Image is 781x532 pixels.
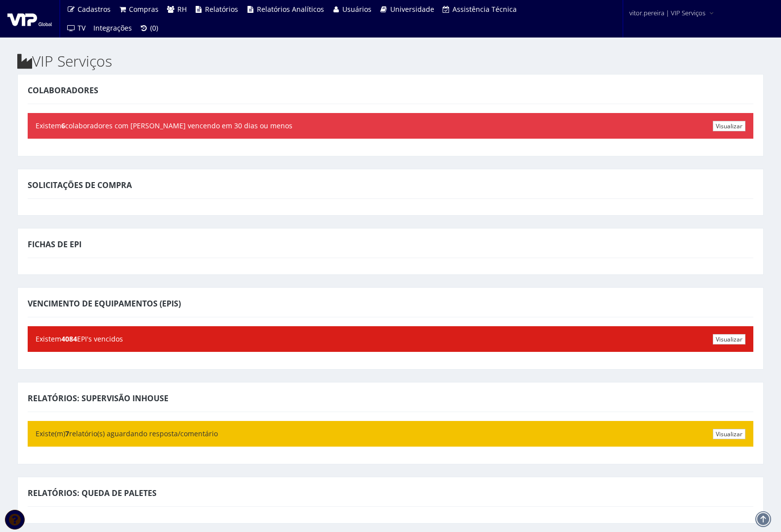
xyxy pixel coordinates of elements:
span: Cadastros [78,4,111,14]
span: RH [177,4,187,14]
a: (0) [136,19,163,38]
span: vitor.pereira | VIP Serviços [629,8,705,18]
span: Solicitações de Compra [28,180,132,190]
div: Existem colaboradores com [PERSON_NAME] vencendo em 30 dias ou menos [28,113,753,139]
span: Integrações [93,23,132,33]
div: Existe(m) relatório(s) aguardando resposta/comentário [28,421,753,447]
span: Relatórios [205,4,238,14]
span: Relatórios: Queda de Paletes [28,488,157,498]
h2: VIP Serviços [17,53,764,69]
b: 6 [61,121,65,130]
span: TV [78,23,85,33]
span: Universidade [390,4,434,14]
a: TV [63,19,89,38]
span: Colaboradores [28,85,98,96]
b: 7 [65,429,69,438]
a: Visualizar [713,121,745,131]
div: Existem EPI's vencidos [28,326,753,352]
b: 4084 [61,334,77,343]
span: (0) [150,23,158,33]
span: Relatórios Analíticos [257,4,324,14]
span: Usuários [342,4,371,14]
span: Fichas de EPI [28,239,82,250]
a: Integrações [89,19,136,38]
span: Compras [129,4,159,14]
span: Relatórios: Supervisão InHouse [28,393,168,404]
a: Visualizar [713,334,745,344]
span: Vencimento de Equipamentos (EPIs) [28,298,181,309]
span: Assistência Técnica [452,4,517,14]
a: Visualizar [713,429,745,439]
img: logo [7,11,52,26]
